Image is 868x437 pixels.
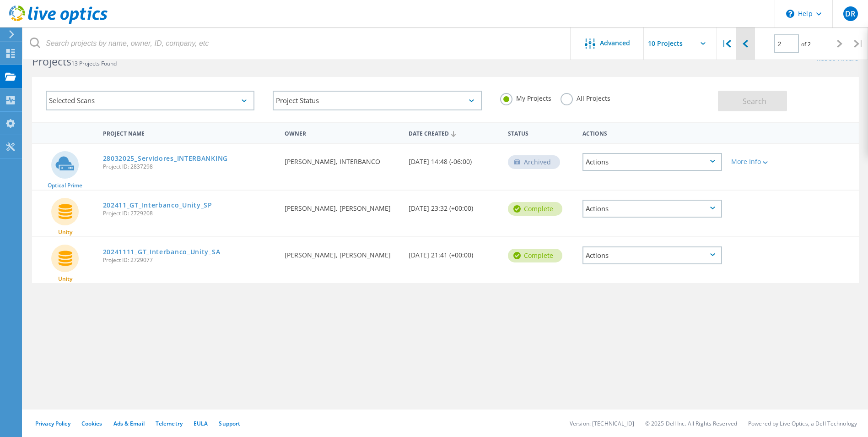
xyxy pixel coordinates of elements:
[156,420,183,427] a: Telemetry
[786,10,794,18] svg: \n
[280,144,404,174] div: [PERSON_NAME], INTERBANCO
[717,27,736,60] div: |
[58,276,72,282] span: Unity
[280,237,404,268] div: [PERSON_NAME], [PERSON_NAME]
[731,158,788,165] div: More Info
[194,420,208,427] a: EULA
[103,202,212,208] a: 202411_GT_Interbanco_Unity_SP
[849,27,868,60] div: |
[718,91,787,111] button: Search
[404,144,503,174] div: [DATE] 14:48 (-06:00)
[98,124,280,141] div: Project Name
[81,420,102,427] a: Cookies
[801,40,811,48] span: of 2
[9,19,108,26] a: Live Optics Dashboard
[845,10,855,17] span: DR
[273,91,481,110] div: Project Status
[578,124,727,141] div: Actions
[103,211,276,216] span: Project ID: 2729208
[103,155,228,162] a: 28032025_Servidores_INTERBANKING
[561,93,610,102] label: All Projects
[103,164,276,169] span: Project ID: 2837298
[570,420,634,427] li: Version: [TECHNICAL_ID]
[219,420,240,427] a: Support
[280,124,404,141] div: Owner
[35,420,70,427] a: Privacy Policy
[48,183,82,188] span: Optical Prime
[582,246,722,264] div: Actions
[404,124,503,142] div: Date Created
[508,202,562,216] div: Complete
[500,93,551,102] label: My Projects
[582,200,722,218] div: Actions
[113,420,145,427] a: Ads & Email
[280,191,404,221] div: [PERSON_NAME], [PERSON_NAME]
[582,153,722,171] div: Actions
[71,60,117,67] span: 13 Projects Found
[503,124,578,141] div: Status
[23,27,571,60] input: Search projects by name, owner, ID, company, etc
[46,91,254,110] div: Selected Scans
[743,96,766,106] span: Search
[103,249,221,255] a: 20241111_GT_Interbanco_Unity_SA
[404,191,503,221] div: [DATE] 23:32 (+00:00)
[748,420,857,427] li: Powered by Live Optics, a Dell Technology
[103,257,276,263] span: Project ID: 2729077
[404,237,503,268] div: [DATE] 21:41 (+00:00)
[645,420,737,427] li: © 2025 Dell Inc. All Rights Reserved
[600,40,630,46] span: Advanced
[508,155,560,169] div: Archived
[508,249,562,262] div: Complete
[58,229,72,235] span: Unity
